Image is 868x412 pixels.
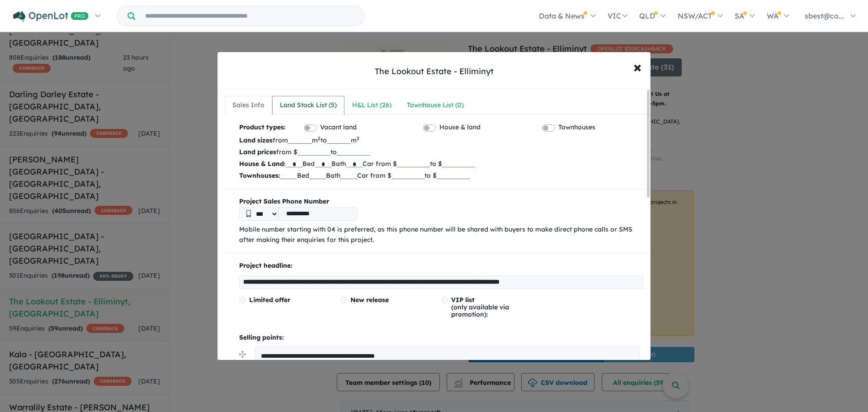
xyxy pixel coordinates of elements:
[239,122,286,134] b: Product types:
[407,100,464,111] div: Townhouse List ( 0 )
[320,122,357,133] label: Vacant land
[350,296,389,304] span: New release
[239,224,643,246] p: Mobile number starting with 04 is preferred, as this phone number will be shared with buyers to m...
[633,57,642,76] span: ×
[558,122,595,133] label: Townhouses
[280,100,337,111] div: Land Stock List ( 5 )
[239,170,643,181] p: Bed Bath Car from $ to $
[239,148,276,156] b: Land prices
[451,296,509,318] span: (only available via promotion):
[352,100,392,111] div: H&L List ( 26 )
[239,196,643,207] b: Project Sales Phone Number
[439,122,481,133] label: House & land
[239,136,273,144] b: Land sizes
[239,351,246,358] img: drag.svg
[249,296,290,304] span: Limited offer
[239,171,280,180] b: Townhouses:
[137,6,363,26] input: Try estate name, suburb, builder or developer
[239,260,643,271] p: Project headline:
[239,146,643,158] p: from $ to
[239,160,286,168] b: House & Land:
[232,100,264,111] div: Sales Info
[451,296,475,304] span: VIP list
[239,332,643,343] p: Selling points:
[357,135,359,142] sup: 2
[318,135,321,142] sup: 2
[13,11,89,22] img: Openlot PRO Logo White
[246,210,251,217] img: Phone icon
[805,11,844,20] span: sbest@co...
[239,158,643,170] p: Bed Bath Car from $ to $
[375,66,494,77] div: The Lookout Estate - Elliminyt
[239,134,643,146] p: from m to m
